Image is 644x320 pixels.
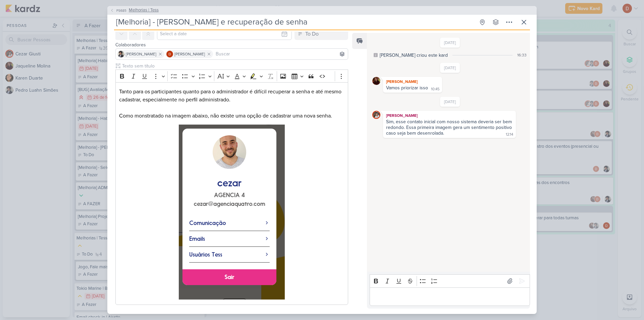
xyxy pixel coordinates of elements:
input: Buscar [214,50,346,58]
div: 12:14 [506,132,513,137]
input: Kard Sem Título [114,16,475,28]
span: [PERSON_NAME] [174,51,205,57]
img: Pedro Luahn Simões [118,51,124,57]
div: To Do [305,30,319,38]
img: Jaqueline Molina [372,77,380,85]
img: epKamsnjxYvLy8pzNpJH7f+l137MZMEq2AAAAAElFTkSuQmCC [179,125,285,300]
div: Vamos priorizar isso [386,85,428,91]
div: Editor editing area: main [370,287,530,306]
p: Como monstratado na imagem abaixo, não existe uma opção de cadastrar uma nova senha. [119,112,344,120]
div: [PERSON_NAME] criou este kard [380,52,448,59]
div: 16:33 [517,52,527,58]
img: Cezar Giusti [372,111,380,119]
input: Texto sem título [121,62,348,70]
button: To Do [294,28,348,40]
img: Davi Elias Teixeira [166,51,173,57]
p: Tanto para os participantes quanto para o administrador é difícil recuperar a senha e até mesmo c... [119,88,344,104]
div: Sim, esse contato inicial com nosso sistema deveria ser bem redondo. Essa primeira imagem gera um... [386,119,513,136]
span: [PERSON_NAME] [126,51,156,57]
input: Select a date [157,28,292,40]
div: Colaboradores [115,41,348,48]
div: 10:45 [431,87,439,92]
div: [PERSON_NAME] [384,78,441,85]
div: Editor toolbar [370,274,530,287]
div: Editor editing area: main [115,82,348,305]
div: Editor toolbar [115,70,348,83]
div: [PERSON_NAME] [384,112,515,119]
